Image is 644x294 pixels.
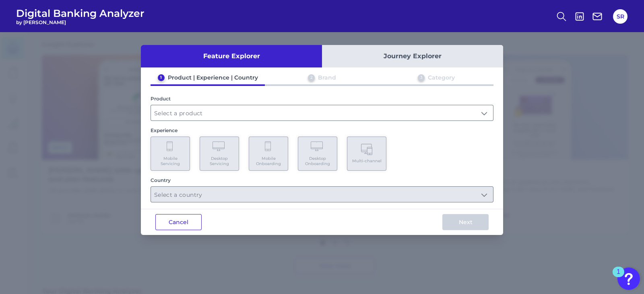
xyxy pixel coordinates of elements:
div: Product | Experience | Country [168,74,258,81]
input: Select a country [151,187,493,202]
button: Desktop Onboarding [298,137,337,171]
div: Experience [151,127,493,133]
span: Desktop Onboarding [302,156,333,166]
span: Multi-channel [352,158,382,163]
button: Desktop Servicing [200,137,239,171]
span: by [PERSON_NAME] [16,19,144,25]
div: 3 [418,74,425,81]
button: Mobile Servicing [151,137,190,171]
button: Next [442,214,489,230]
div: Brand [318,74,336,81]
span: Desktop Servicing [204,156,235,166]
div: 2 [308,74,315,81]
button: Feature Explorer [141,45,322,67]
span: Mobile Onboarding [253,156,284,166]
button: Mobile Onboarding [249,137,288,171]
div: Country [151,177,493,183]
div: 1 [617,272,620,282]
div: 1 [158,74,165,81]
button: Multi-channel [347,137,386,171]
input: Select a product [151,105,493,120]
span: Mobile Servicing [155,156,186,166]
div: Category [428,74,455,81]
button: Journey Explorer [322,45,503,67]
button: SR [613,9,627,24]
button: Open Resource Center, 1 new notification [617,267,640,290]
button: Cancel [155,214,202,230]
span: Digital Banking Analyzer [16,7,144,19]
div: Product [151,96,493,102]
